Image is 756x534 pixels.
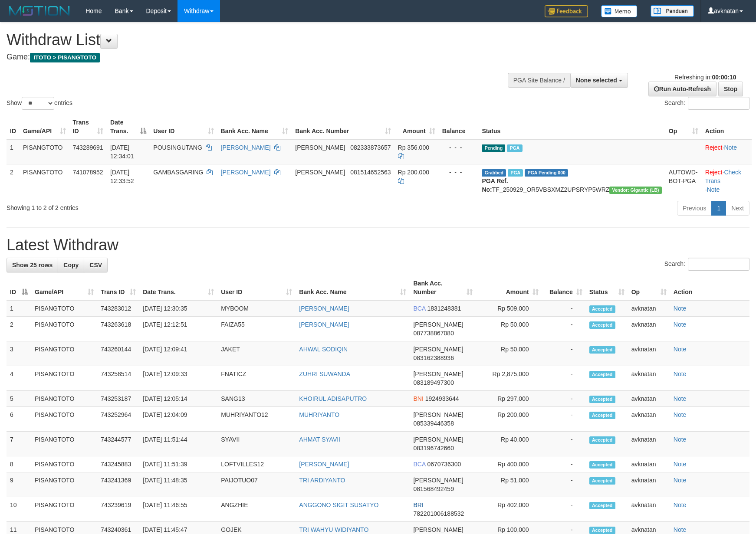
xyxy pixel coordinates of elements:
[589,412,615,419] span: Accepted
[110,144,134,160] span: [DATE] 12:34:01
[674,477,687,484] a: Note
[139,300,217,317] td: [DATE] 12:30:35
[628,472,670,497] td: avknatan
[31,407,97,432] td: PISANGTOTO
[711,201,726,216] a: 1
[31,300,97,317] td: PISANGTOTO
[476,300,542,317] td: Rp 509,000
[97,497,139,522] td: 743239619
[525,169,568,177] span: PGA Pending
[413,485,454,492] span: Copy 081568492459 to clipboard
[413,411,463,418] span: [PERSON_NAME]
[7,391,31,407] td: 5
[589,396,615,403] span: Accepted
[589,527,615,534] span: Accepted
[20,164,69,197] td: PISANGTOTO
[665,115,702,139] th: Op: activate to sort column ascending
[542,432,586,456] td: -
[31,275,97,300] th: Game/API: activate to sort column ascending
[589,305,615,313] span: Accepted
[670,275,749,300] th: Action
[442,168,475,177] div: - - -
[58,258,84,272] a: Copy
[586,275,628,300] th: Status: activate to sort column ascending
[7,200,309,212] div: Showing 1 to 2 of 2 entries
[7,236,749,254] h1: Latest Withdraw
[664,258,749,271] label: Search:
[674,305,687,312] a: Note
[398,144,429,151] span: Rp 356.000
[97,341,139,366] td: 743260144
[139,456,217,472] td: [DATE] 11:51:39
[299,501,378,508] a: ANGGONO SIGIT SUSATYO
[628,456,670,472] td: avknatan
[31,341,97,366] td: PISANGTOTO
[478,115,665,139] th: Status
[97,456,139,472] td: 743245883
[476,407,542,432] td: Rp 200,000
[350,169,391,176] span: Copy 081514652563 to clipboard
[508,169,523,177] span: Marked by avkdimas
[217,407,296,432] td: MUHRIYANTO12
[12,262,53,269] span: Show 25 rows
[139,472,217,497] td: [DATE] 11:48:35
[31,456,97,472] td: PISANGTOTO
[350,144,391,151] span: Copy 082333873657 to clipboard
[542,300,586,317] td: -
[478,164,665,197] td: TF_250929_OR5VBSXMZ2UPSRYP5WRZ
[413,321,463,328] span: [PERSON_NAME]
[413,395,423,402] span: BNI
[217,341,296,366] td: JAKET
[702,139,752,164] td: ·
[295,144,345,151] span: [PERSON_NAME]
[476,341,542,366] td: Rp 50,000
[427,305,461,312] span: Copy 1831248381 to clipboard
[31,497,97,522] td: PISANGTOTO
[217,115,292,139] th: Bank Acc. Name: activate to sort column ascending
[413,354,454,361] span: Copy 083162388936 to clipboard
[7,432,31,456] td: 7
[508,73,570,88] div: PGA Site Balance /
[628,275,670,300] th: Op: activate to sort column ascending
[7,497,31,522] td: 10
[674,321,687,328] a: Note
[7,407,31,432] td: 6
[299,436,340,443] a: AHMAT SYAVII
[139,391,217,407] td: [DATE] 12:05:14
[292,115,394,139] th: Bank Acc. Number: activate to sort column ascending
[664,97,749,110] label: Search:
[724,144,737,151] a: Note
[20,115,69,139] th: Game/API: activate to sort column ascending
[413,445,454,452] span: Copy 083196742660 to clipboard
[413,420,454,427] span: Copy 085339446358 to clipboard
[413,330,454,337] span: Copy 087738867080 to clipboard
[707,186,720,193] a: Note
[425,395,459,402] span: Copy 1924933644 to clipboard
[73,144,103,151] span: 743289691
[7,366,31,391] td: 4
[217,391,296,407] td: SANG13
[651,5,694,17] img: panduan.png
[413,305,425,312] span: BCA
[299,346,348,353] a: AHWAL SODIQIN
[628,432,670,456] td: avknatan
[139,407,217,432] td: [DATE] 12:04:09
[482,177,508,193] b: PGA Ref. No:
[688,97,749,110] input: Search:
[542,317,586,341] td: -
[97,391,139,407] td: 743253187
[217,472,296,497] td: PAIJOTUO07
[31,472,97,497] td: PISANGTOTO
[688,258,749,271] input: Search:
[97,300,139,317] td: 743283012
[427,461,461,468] span: Copy 0670736300 to clipboard
[482,169,506,177] span: Grabbed
[476,275,542,300] th: Amount: activate to sort column ascending
[31,317,97,341] td: PISANGTOTO
[476,472,542,497] td: Rp 51,000
[442,143,475,152] div: - - -
[7,115,20,139] th: ID
[97,275,139,300] th: Trans ID: activate to sort column ascending
[705,169,723,176] a: Reject
[726,201,749,216] a: Next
